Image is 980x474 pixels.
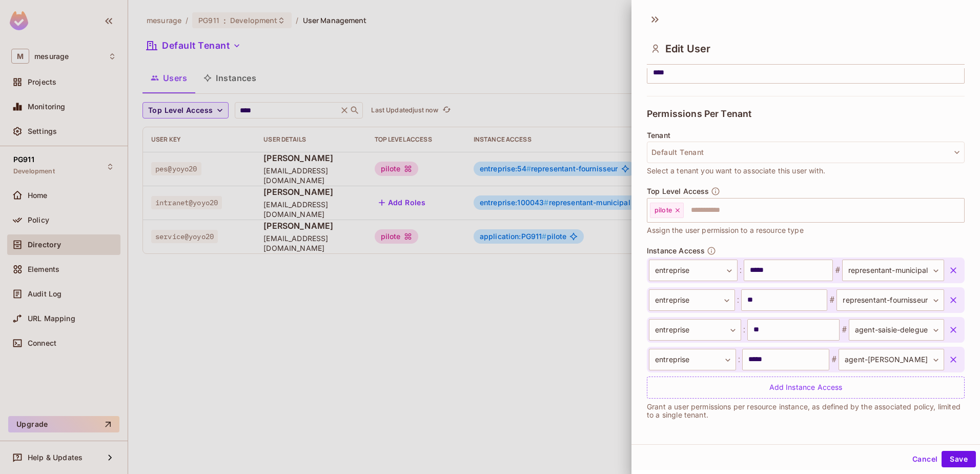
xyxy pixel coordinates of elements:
div: Add Instance Access [647,377,965,399]
span: Select a tenant you want to associate this user with. [647,165,825,176]
p: Grant a user permissions per resource instance, as defined by the associated policy, limited to a... [647,403,965,419]
div: agent-saisie-delegue [849,319,944,341]
span: pilote [655,206,672,214]
span: : [735,294,741,306]
div: representant-fournisseur [836,289,944,311]
div: representant-municipal [842,260,944,281]
span: Permissions Per Tenant [647,109,751,119]
button: Save [942,451,976,467]
span: # [829,353,839,366]
span: Instance Access [647,247,705,255]
span: : [738,264,744,276]
button: Cancel [908,451,942,467]
span: # [833,264,842,276]
span: Assign the user permission to a resource type [647,225,804,236]
span: : [741,324,747,336]
div: agent-[PERSON_NAME] [839,349,944,370]
button: Open [959,209,961,211]
span: Top Level Access [647,187,709,195]
div: entreprise [649,319,741,341]
div: entreprise [649,349,736,370]
div: entreprise [649,289,735,311]
span: # [840,324,849,336]
div: pilote [650,203,684,218]
span: # [827,294,836,306]
span: Edit User [665,43,710,55]
span: : [736,353,742,366]
div: entreprise [649,260,738,281]
span: Tenant [647,131,670,140]
button: Default Tenant [647,142,965,163]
